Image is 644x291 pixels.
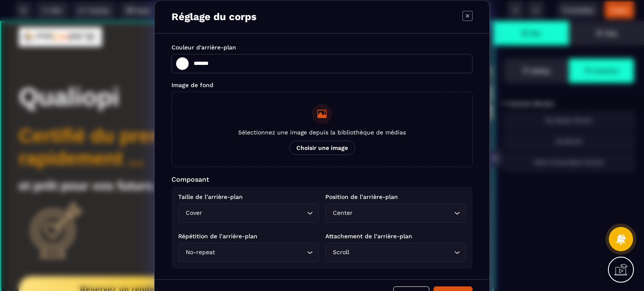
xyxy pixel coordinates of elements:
button: Sélectionnez une image depuis la bibliothèque de médiasChoisir une image [171,92,473,167]
p: Couleur d'arrière-plan [171,44,473,51]
input: Search for option [354,209,452,218]
p: Image de fond [171,82,473,88]
span: Choisir une image [289,141,355,155]
p: Position de l’arrière-plan [325,193,466,200]
p: Composant [171,175,473,183]
div: Search for option [325,203,466,223]
div: Search for option [178,243,319,262]
input: Search for option [351,248,452,257]
div: Search for option [325,243,466,262]
p: Réglage du corps [171,11,257,23]
span: Cover [184,209,204,218]
input: Search for option [217,248,305,257]
p: Attachement de l’arrière-plan [325,233,466,239]
p: Taille de l’arrière-plan [178,193,319,200]
span: No-repeat [184,248,217,257]
b: et prêt pour vos futurs audits [19,158,194,172]
span: Scroll [331,248,351,257]
img: 184210e047c06fd5bc12ddb28e3bbffc_Cible.png [19,174,90,245]
p: Répétition de l’arrière-plan [178,233,319,239]
span: Center [331,209,354,218]
div: Search for option [178,203,319,223]
button: Réservez un rendez-vous [19,255,242,281]
img: b5475c5d0e2a59ebc1ed9ffe94b13938_Sablier.png [320,40,429,203]
b: Certifié du premier coup, rapidement ... [19,104,247,148]
h1: Qualiopi [19,62,291,95]
span: Sélectionnez une image depuis la bibliothèque de médias [238,129,406,136]
text: [EMAIL_ADDRESS][DOMAIN_NAME] [203,9,475,23]
img: 92ef1b41aa5dc875a9f0b1580ab26380_Logo_Proxiane_Final.png [19,6,102,26]
input: Search for option [204,209,305,218]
